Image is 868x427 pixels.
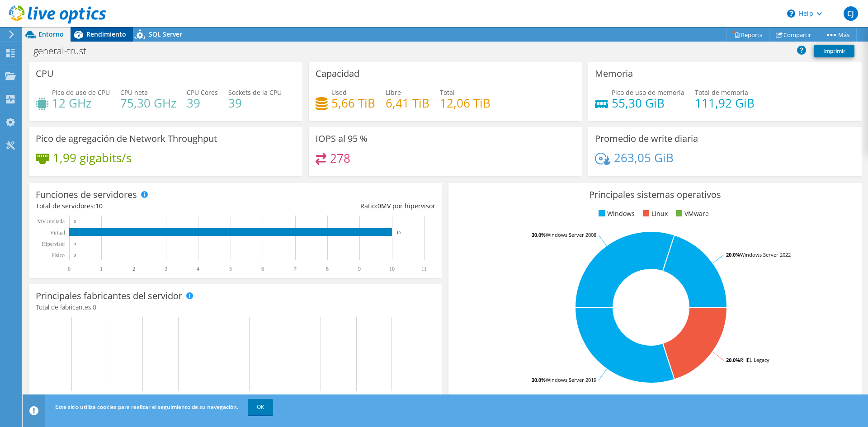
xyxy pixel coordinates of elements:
span: Used [331,88,347,97]
text: 1 [100,266,103,272]
text: 10 [396,230,401,235]
h3: Principales sistemas operativos [455,190,855,200]
span: 0 [377,202,381,210]
div: Ratio: MV por hipervisor [236,201,435,211]
text: 0 [74,253,76,258]
h4: 5,66 TiB [331,98,375,108]
text: 7 [294,266,297,272]
span: 0 [93,303,96,311]
h3: Capacidad [316,69,359,79]
h4: 55,30 GiB [612,98,684,108]
text: 5 [229,266,232,272]
text: 0 [68,266,71,272]
text: 0 [74,219,76,224]
text: Hipervisor [42,241,65,247]
span: Este sitio utiliza cookies para realizar el seguimiento de su navegación. [55,403,238,411]
h4: 278 [330,153,350,163]
h3: Promedio de write diaria [595,134,698,144]
h4: 39 [228,98,282,108]
text: 0 [74,242,76,246]
svg: \n [787,9,795,18]
h4: 12 GHz [52,98,110,108]
h3: Principales fabricantes del servidor [36,291,182,301]
span: Total de memoria [695,88,748,97]
h4: 12,06 TiB [440,98,491,108]
text: 9 [358,266,361,272]
tspan: Windows Server 2022 [740,251,791,258]
tspan: RHEL Legacy [740,357,769,363]
h3: IOPS al 95 % [316,134,368,144]
h3: Memoria [595,69,633,79]
span: CJ [844,6,858,21]
text: 3 [165,266,167,272]
text: 6 [261,266,264,272]
a: Imprimir [814,45,854,57]
h3: Funciones de servidores [36,190,137,200]
text: 11 [421,266,427,272]
span: 10 [95,202,103,210]
tspan: Físico [52,252,65,258]
h1: general-trust [29,46,100,56]
h3: Pico de agregación de Network Throughput [36,134,217,144]
text: Virtual [50,230,66,236]
tspan: 30.0% [532,376,546,383]
span: Total [440,88,455,97]
h4: 263,05 GiB [614,153,674,163]
text: 8 [326,266,329,272]
text: MV invitada [37,218,65,225]
tspan: Windows Server 2008 [546,231,596,238]
li: Linux [641,209,668,219]
tspan: 30.0% [532,231,546,238]
h4: 39 [187,98,218,108]
a: Reports [726,28,769,42]
span: SQL Server [149,30,182,38]
text: 10 [389,266,395,272]
a: Compartir [769,28,818,42]
li: VMware [674,209,709,219]
li: Windows [596,209,635,219]
tspan: Windows Server 2019 [546,376,596,383]
div: Total de servidores: [36,201,236,211]
span: CPU neta [120,88,148,97]
h3: CPU [36,69,54,79]
h4: Total de fabricantes: [36,302,435,312]
span: Entorno [38,30,64,38]
span: Sockets de la CPU [228,88,282,97]
text: 2 [132,266,135,272]
tspan: 20.0% [726,251,740,258]
tspan: 20.0% [726,357,740,363]
h4: 6,41 TiB [386,98,429,108]
h4: 75,30 GHz [120,98,176,108]
span: Pico de uso de CPU [52,88,110,97]
span: Libre [386,88,401,97]
span: CPU Cores [187,88,218,97]
text: 4 [197,266,199,272]
span: Rendimiento [86,30,126,38]
h4: 111,92 GiB [695,98,755,108]
span: Pico de uso de memoria [612,88,684,97]
a: Más [818,28,857,42]
h4: 1,99 gigabits/s [53,153,132,163]
a: OK [248,399,273,415]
